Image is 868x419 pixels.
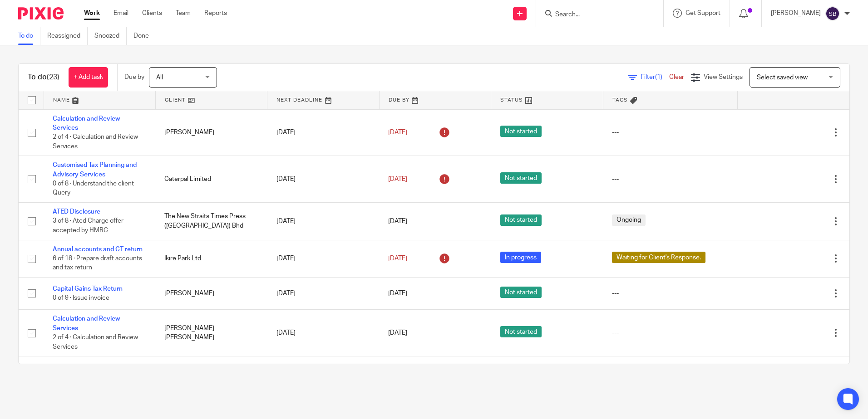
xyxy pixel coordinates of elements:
td: [DATE] [267,278,379,310]
span: Not started [500,214,542,226]
a: Done [133,27,156,45]
td: [DATE] [267,109,379,156]
div: --- [612,175,728,184]
span: [DATE] [388,330,407,336]
a: Capital Gains Tax Return [53,286,123,292]
span: In progress [500,252,541,263]
p: [PERSON_NAME] [771,9,821,18]
td: Caterpal Limited [155,156,267,203]
span: Filter [641,74,669,80]
span: Not started [500,287,542,298]
a: ATED Disclosure [53,209,100,215]
span: Select saved view [757,74,808,81]
a: Email [113,9,128,18]
span: Not started [500,126,542,137]
td: [PERSON_NAME] [PERSON_NAME] [155,310,267,356]
span: 3 of 8 · Ated Charge offer accepted by HMRC [53,218,123,234]
td: [DATE] [267,356,379,389]
td: [PERSON_NAME] [155,109,267,156]
span: 2 of 4 · Calculation and Review Services [53,134,138,150]
span: View Settings [704,74,743,80]
span: Tags [612,97,628,102]
span: Ongoing [612,214,646,226]
div: --- [612,328,728,337]
span: Waiting for Client's Response. [612,252,705,263]
a: + Add task [69,67,108,88]
span: All [156,74,163,81]
span: 0 of 8 · Understand the client Query [53,180,134,196]
td: [DATE] [267,203,379,240]
a: Calculation and Review Services [53,116,120,131]
span: [DATE] [388,176,407,182]
span: [DATE] [388,290,407,297]
span: 6 of 18 · Prepare draft accounts and tax return [53,255,142,271]
a: Reassigned [47,27,88,45]
div: --- [612,128,728,137]
span: (23) [47,73,59,81]
span: [DATE] [388,255,407,262]
a: Team [176,9,191,18]
a: Annual accounts and CT return [53,246,143,253]
p: Due by [124,73,144,82]
a: Reports [204,9,227,18]
td: Ikire Park Ltd [155,240,267,277]
span: 0 of 9 · Issue invoice [53,295,109,301]
div: --- [612,289,728,298]
a: Clients [142,9,162,18]
a: Calculation and Review Services [53,316,120,331]
input: Search [554,11,636,19]
span: Not started [500,172,542,184]
span: [DATE] [388,129,407,136]
span: (1) [655,74,662,80]
img: svg%3E [825,6,840,21]
span: 2 of 4 · Calculation and Review Services [53,334,138,350]
a: Customised Tax Planning and Advisory Services [53,162,137,177]
img: Pixie [18,7,64,19]
span: [DATE] [388,218,407,224]
td: [DATE] [267,156,379,203]
span: Not started [500,326,542,337]
td: [PERSON_NAME] [PERSON_NAME] [155,356,267,389]
a: To do [18,27,40,45]
td: The New Straits Times Press ([GEOGRAPHIC_DATA]) Bhd [155,203,267,240]
td: [DATE] [267,310,379,356]
h1: To do [28,73,59,82]
span: Get Support [686,10,720,16]
a: Clear [669,74,684,80]
td: [DATE] [267,240,379,277]
a: Snoozed [94,27,127,45]
a: Work [84,9,100,18]
td: [PERSON_NAME] [155,278,267,310]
